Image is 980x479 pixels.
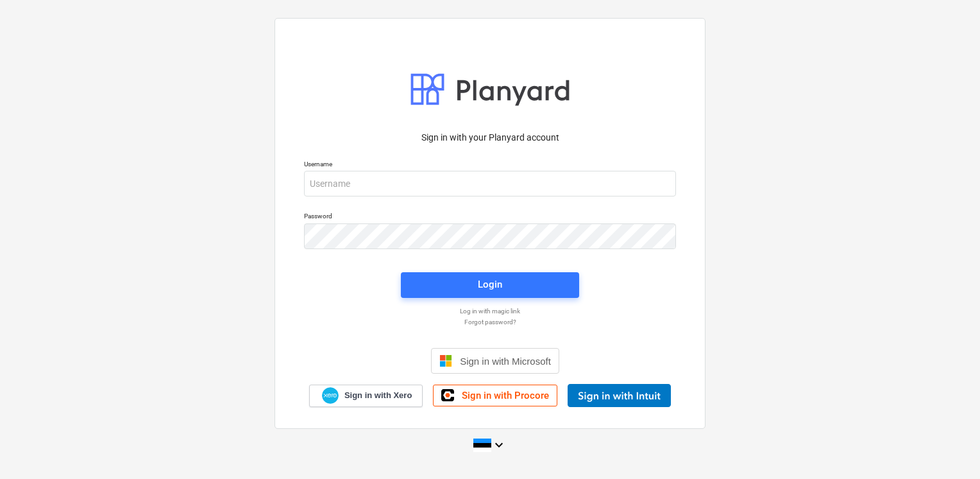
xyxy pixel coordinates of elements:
[462,390,549,401] span: Sign in with Procore
[491,437,507,453] i: keyboard_arrow_down
[304,131,676,144] p: Sign in with your Planyard account
[298,307,682,315] a: Log in with magic link
[344,390,412,401] span: Sign in with Xero
[304,171,676,196] input: Username
[304,160,676,171] p: Username
[309,385,423,407] a: Sign in with Xero
[401,272,579,298] button: Login
[304,212,676,223] p: Password
[478,276,502,293] div: Login
[439,354,452,367] img: Microsoft logo
[298,318,682,326] a: Forgot password?
[322,387,339,405] img: Xero logo
[460,356,551,367] span: Sign in with Microsoft
[433,385,557,406] a: Sign in with Procore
